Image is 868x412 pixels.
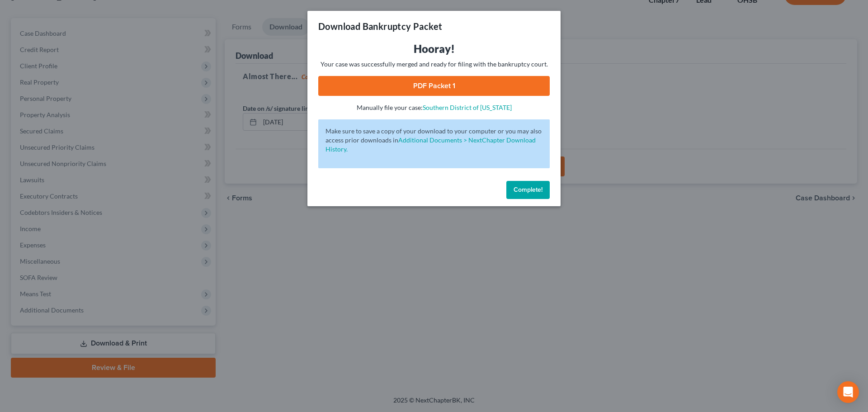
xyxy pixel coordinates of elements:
button: Complete! [506,181,550,199]
p: Make sure to save a copy of your download to your computer or you may also access prior downloads in [325,127,542,154]
a: PDF Packet 1 [318,76,550,96]
p: Your case was successfully merged and ready for filing with the bankruptcy court. [318,60,550,69]
span: Complete! [514,186,542,194]
h3: Download Bankruptcy Packet [318,20,442,33]
div: Open Intercom Messenger [837,381,859,403]
a: Southern District of [US_STATE] [423,104,512,111]
h3: Hooray! [318,42,550,56]
a: Additional Documents > NextChapter Download History. [325,136,536,153]
p: Manually file your case: [318,103,550,112]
